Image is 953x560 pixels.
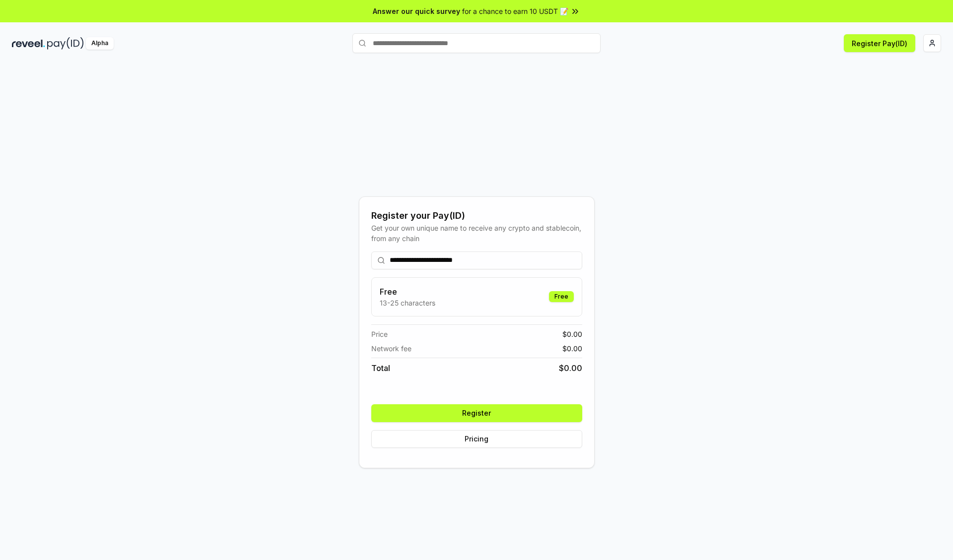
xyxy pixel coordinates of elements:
[380,286,435,298] h3: Free
[549,291,574,302] div: Free
[562,329,582,339] span: $ 0.00
[371,404,582,422] button: Register
[373,6,460,16] span: Answer our quick survey
[371,223,582,244] div: Get your own unique name to receive any crypto and stablecoin, from any chain
[371,209,582,223] div: Register your Pay(ID)
[371,343,411,354] span: Network fee
[371,430,582,448] button: Pricing
[562,343,582,354] span: $ 0.00
[844,34,915,52] button: Register Pay(ID)
[380,298,435,308] p: 13-25 characters
[47,37,84,50] img: pay_id
[462,6,568,16] span: for a chance to earn 10 USDT 📝
[12,37,45,50] img: reveel_dark
[371,329,388,339] span: Price
[559,362,582,374] span: $ 0.00
[86,37,114,50] div: Alpha
[371,362,390,374] span: Total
